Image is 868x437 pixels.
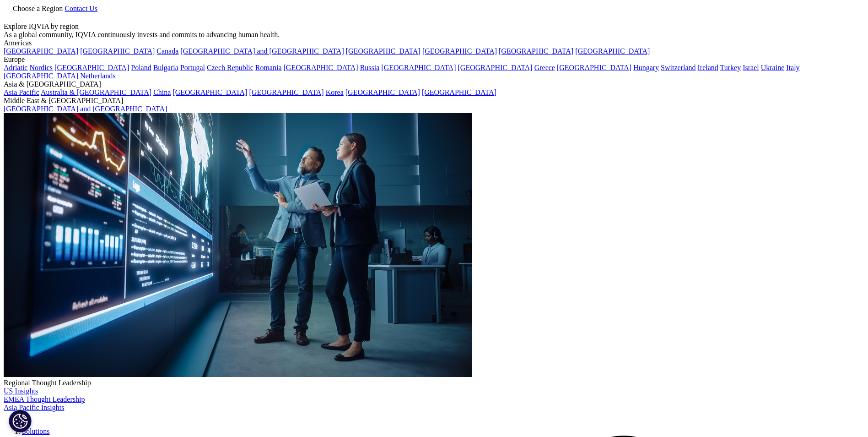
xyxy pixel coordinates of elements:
a: Adriatic [4,64,27,71]
a: [GEOGRAPHIC_DATA] [458,64,533,71]
a: Italy [786,64,799,71]
div: Europe [4,55,864,64]
a: Asia Pacific [4,88,39,96]
a: Australia & [GEOGRAPHIC_DATA] [41,88,151,96]
a: Switzerland [661,64,695,71]
a: Korea [326,88,344,96]
a: China [153,88,171,96]
span: Choose a Region [13,5,63,12]
a: Nordics [29,64,53,71]
a: Solutions [22,427,49,435]
a: Canada [156,47,178,55]
a: [GEOGRAPHIC_DATA] [4,47,78,55]
a: Bulgaria [153,64,178,71]
a: Netherlands [80,72,115,80]
a: Greece [534,64,555,71]
a: [GEOGRAPHIC_DATA] [422,88,496,96]
a: [GEOGRAPHIC_DATA] [557,64,631,71]
a: Poland [131,64,151,71]
a: Ukraine [761,64,785,71]
a: [GEOGRAPHIC_DATA] [499,47,573,55]
div: Americas [4,39,864,47]
a: [GEOGRAPHIC_DATA] [54,64,129,71]
a: Asia Pacific Insights [4,404,64,411]
a: Hungary [633,64,659,71]
a: [GEOGRAPHIC_DATA] [80,47,155,55]
div: Middle East & [GEOGRAPHIC_DATA] [4,97,864,105]
a: [GEOGRAPHIC_DATA] [345,88,420,96]
a: [GEOGRAPHIC_DATA] and [GEOGRAPHIC_DATA] [4,105,167,113]
a: Ireland [698,64,718,71]
div: Asia & [GEOGRAPHIC_DATA] [4,80,864,88]
a: [GEOGRAPHIC_DATA] [173,88,247,96]
div: As a global community, IQVIA continuously invests and commits to advancing human health. [4,31,864,39]
a: [GEOGRAPHIC_DATA] [575,47,650,55]
img: 2093_analyzing-data-using-big-screen-display-and-laptop.png [4,113,472,377]
a: Romania [255,64,282,71]
a: Israel [743,64,759,71]
div: Explore IQVIA by region [4,22,864,31]
a: US Insights [4,387,38,395]
a: Turkey [720,64,741,71]
a: Contact Us [65,5,97,12]
a: EMEA Thought Leadership [4,395,85,403]
a: [GEOGRAPHIC_DATA] [346,47,421,55]
a: Russia [360,64,380,71]
div: Regional Thought Leadership [4,379,864,387]
a: [GEOGRAPHIC_DATA] [381,64,456,71]
button: Cookies Settings [9,410,32,432]
a: [GEOGRAPHIC_DATA] [4,72,78,80]
a: Portugal [180,64,205,71]
a: [GEOGRAPHIC_DATA] [422,47,497,55]
a: [GEOGRAPHIC_DATA] [284,64,358,71]
a: Czech Republic [207,64,253,71]
a: [GEOGRAPHIC_DATA] and [GEOGRAPHIC_DATA] [180,47,344,55]
a: [GEOGRAPHIC_DATA] [249,88,324,96]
